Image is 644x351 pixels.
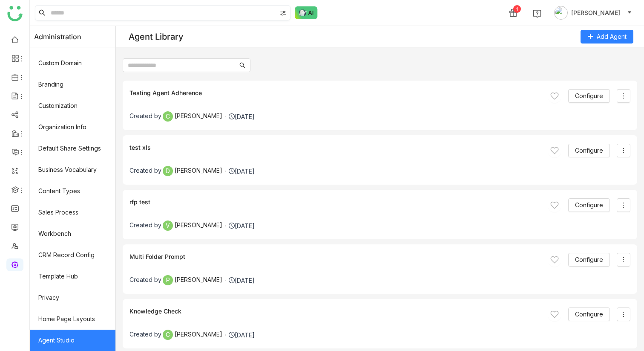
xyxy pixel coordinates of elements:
[129,89,202,103] div: Testing Agent Adherence
[30,74,115,95] a: Branding
[129,220,222,231] div: Created by:
[166,330,170,340] span: C
[229,222,255,229] div: [DATE]
[533,9,541,18] img: help.svg
[166,275,170,285] span: P
[166,220,170,231] span: V
[30,95,115,116] a: Customization
[30,266,115,287] a: Template Hub
[30,244,115,266] a: CRM Record Config
[7,6,23,21] img: logo
[229,277,255,284] div: [DATE]
[568,198,610,212] button: Configure
[30,116,115,138] a: Organization Info
[129,198,150,212] div: rfp test
[229,331,255,339] div: [DATE]
[175,221,222,229] span: [PERSON_NAME]
[129,307,181,321] div: Knowledge Check
[30,180,115,202] a: Content Types
[129,111,222,122] div: Created by:
[280,10,287,17] img: search-type.svg
[568,307,610,321] button: Configure
[34,26,81,47] span: Administration
[30,138,115,159] a: Default Share Settings
[30,202,115,223] a: Sales Process
[30,308,115,330] a: Home Page Layouts
[129,32,184,42] div: Agent Library
[129,144,151,157] div: test xls
[175,331,222,338] span: [PERSON_NAME]
[129,330,222,340] div: Created by:
[295,6,318,19] img: ask-buddy-normal.svg
[575,91,603,101] span: Configure
[575,310,603,319] span: Configure
[575,200,603,210] span: Configure
[166,166,170,176] span: D
[575,146,603,155] span: Configure
[30,52,115,74] a: Custom Domain
[568,144,610,157] button: Configure
[568,253,610,267] button: Configure
[581,30,633,44] button: Add Agent
[571,8,620,17] span: [PERSON_NAME]
[129,166,222,176] div: Created by:
[513,5,521,13] div: 1
[229,113,255,120] div: [DATE]
[175,167,222,174] span: [PERSON_NAME]
[166,111,170,122] span: C
[597,32,627,41] span: Add Agent
[30,159,115,180] a: Business Vocabulary
[175,276,222,283] span: [PERSON_NAME]
[30,330,115,351] a: Agent Studio
[554,6,568,20] img: avatar
[30,223,115,244] a: Workbench
[552,6,634,20] button: [PERSON_NAME]
[568,89,610,103] button: Configure
[129,275,222,285] div: Created by:
[575,255,603,264] span: Configure
[129,253,185,267] div: Multi Folder Prompt
[229,168,255,175] div: [DATE]
[175,112,222,119] span: [PERSON_NAME]
[30,287,115,308] a: Privacy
